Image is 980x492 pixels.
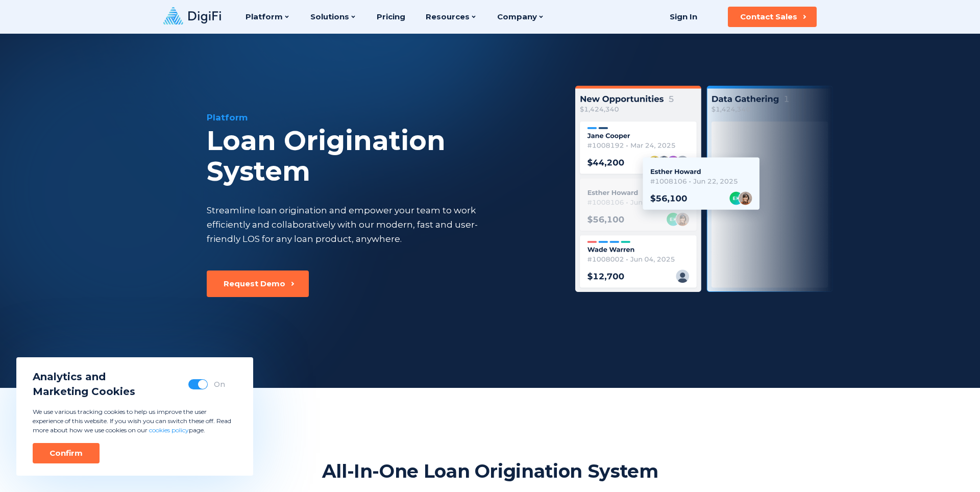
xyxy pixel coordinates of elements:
div: Confirm [50,448,83,458]
div: On [214,379,225,389]
div: Contact Sales [740,12,797,22]
a: Sign In [657,7,709,27]
div: Request Demo [224,279,285,289]
div: Loan Origination System [207,126,550,187]
span: Analytics and [33,370,135,384]
p: We use various tracking cookies to help us improve the user experience of this website. If you wi... [33,407,237,435]
span: Marketing Cookies [33,384,135,399]
button: Request Demo [207,270,309,297]
button: Contact Sales [728,7,817,27]
h2: All-In-One Loan Origination System [322,459,658,483]
button: Confirm [33,443,100,463]
div: Streamline loan origination and empower your team to work efficiently and collaboratively with ou... [207,203,497,246]
div: Platform [207,111,550,124]
a: cookies policy [149,426,189,434]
